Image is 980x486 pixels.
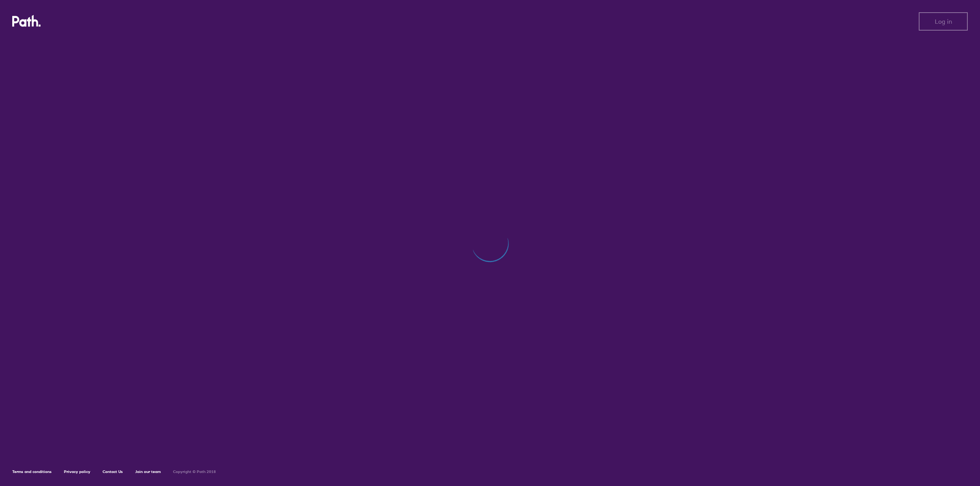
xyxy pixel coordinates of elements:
[103,469,123,474] a: Contact Us
[64,469,90,474] a: Privacy policy
[935,18,952,25] span: Log in
[135,469,161,474] a: Join our team
[12,469,52,474] a: Terms and conditions
[173,470,216,474] h6: Copyright © Path 2018
[919,12,968,31] button: Log in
